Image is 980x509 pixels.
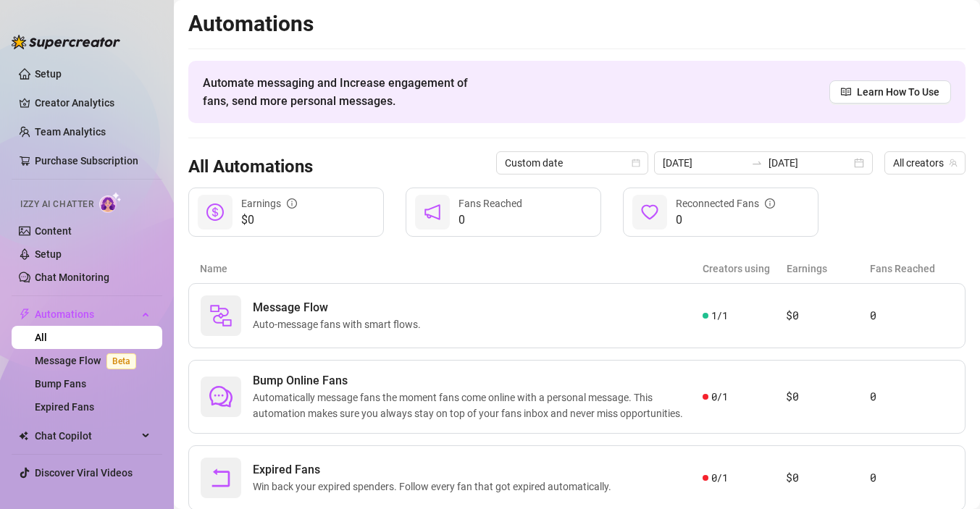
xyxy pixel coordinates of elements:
[106,353,136,369] span: Beta
[35,401,94,413] a: Expired Fans
[711,389,728,405] span: 0 / 1
[188,10,966,38] h2: Automations
[641,203,658,221] span: heart
[209,304,233,327] img: svg%3e
[931,460,966,495] iframe: Intercom live chat
[870,388,953,405] article: 0
[893,152,957,174] span: All creators
[870,469,953,487] article: 0
[35,248,62,260] a: Setup
[35,126,106,138] a: Team Analytics
[253,372,703,390] span: Bump Online Fans
[676,195,775,211] div: Reconnected Fans
[703,261,787,277] article: Creators using
[19,308,30,320] span: thunderbolt
[841,87,851,97] span: read
[632,159,640,167] span: calendar
[505,152,640,174] span: Custom date
[765,198,775,209] span: info-circle
[751,157,763,169] span: to
[287,198,297,209] span: info-circle
[949,159,958,167] span: team
[253,479,617,495] span: Win back your expired spenders. Follow every fan that got expired automatically.
[35,68,62,80] a: Setup
[35,149,151,172] a: Purchase Subscription
[35,424,138,447] span: Chat Copilot
[768,155,851,171] input: End date
[711,470,728,486] span: 0 / 1
[206,203,224,221] span: dollar
[99,192,122,213] img: AI Chatter
[35,225,72,237] a: Content
[786,307,869,324] article: $0
[253,461,617,479] span: Expired Fans
[253,316,427,332] span: Auto-message fans with smart flows.
[787,261,871,277] article: Earnings
[870,307,953,324] article: 0
[870,261,954,277] article: Fans Reached
[253,390,703,421] span: Automatically message fans the moment fans come online with a personal message. This automation m...
[209,466,233,489] span: rollback
[35,91,151,114] a: Creator Analytics
[12,35,120,49] img: logo-BBDzfeDw.svg
[35,378,86,390] a: Bump Fans
[35,303,138,326] span: Automations
[20,198,93,211] span: Izzy AI Chatter
[241,195,297,211] div: Earnings
[35,272,109,283] a: Chat Monitoring
[711,308,728,324] span: 1 / 1
[19,431,28,441] img: Chat Copilot
[188,156,313,179] h3: All Automations
[786,469,869,487] article: $0
[253,299,427,316] span: Message Flow
[458,211,522,229] span: 0
[751,157,763,169] span: swap-right
[663,155,745,171] input: Start date
[424,203,441,221] span: notification
[200,261,703,277] article: Name
[35,355,142,366] a: Message FlowBeta
[786,388,869,405] article: $0
[458,198,522,209] span: Fans Reached
[209,385,233,408] span: comment
[35,467,133,479] a: Discover Viral Videos
[35,332,47,343] a: All
[241,211,297,229] span: $0
[676,211,775,229] span: 0
[829,80,951,104] a: Learn How To Use
[203,74,482,110] span: Automate messaging and Increase engagement of fans, send more personal messages.
[857,84,939,100] span: Learn How To Use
